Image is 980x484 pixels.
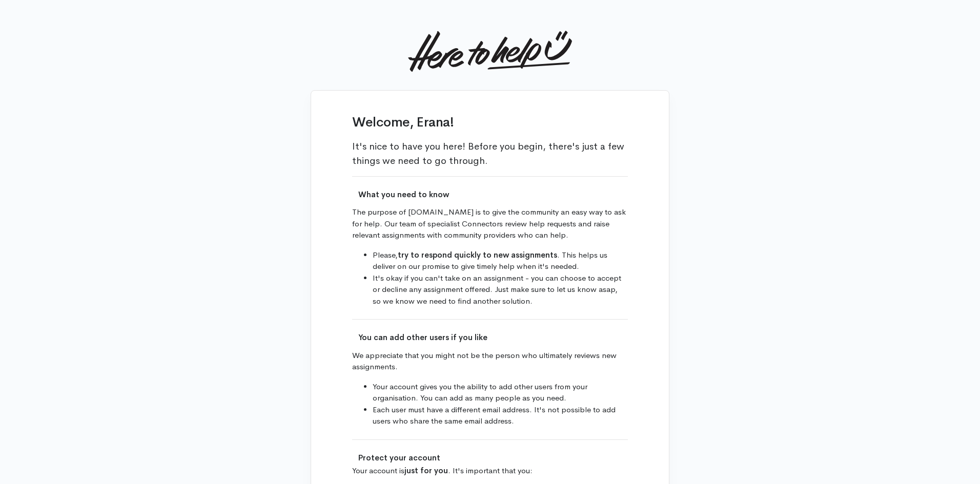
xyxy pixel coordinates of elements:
[373,381,628,404] li: Your account gives you the ability to add other users from your organisation. You can add as many...
[373,249,628,272] li: Please, . This helps us deliver on our promise to give timely help when it's needed.
[352,350,628,373] p: We appreciate that you might not be the person who ultimately reviews new assignments.
[404,466,448,475] b: just for you
[358,332,487,342] b: You can add other users if you like
[373,404,628,427] li: Each user must have a different email address. It's not possible to add users who share the same ...
[358,190,449,199] b: What you need to know
[408,31,571,72] img: Here to help u
[352,465,628,477] p: Your account is . It's important that you:
[373,272,628,307] li: It's okay if you can't take on an assignment - you can choose to accept or decline any assignment...
[398,250,557,260] b: try to respond quickly to new assignments
[352,206,628,241] p: The purpose of [DOMAIN_NAME] is to give the community an easy way to ask for help. Our team of sp...
[358,453,440,462] b: Protect your account
[352,115,628,130] h1: Welcome, Erana!
[352,139,628,168] p: It's nice to have you here! Before you begin, there's just a few things we need to go through.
